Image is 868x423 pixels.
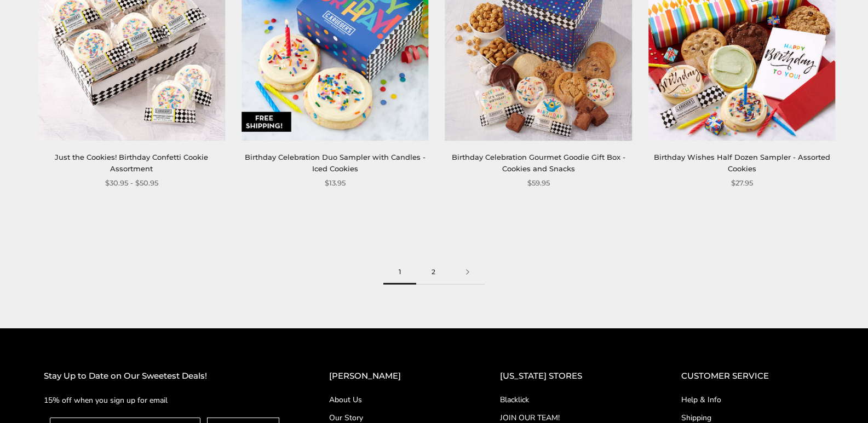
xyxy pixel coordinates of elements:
a: Birthday Celebration Duo Sampler with Candles - Iced Cookies [245,153,426,173]
a: Blacklick [500,394,637,405]
h2: Stay Up to Date on Our Sweetest Deals! [44,369,285,383]
a: 2 [416,260,451,285]
span: $30.95 - $50.95 [105,177,158,189]
a: Birthday Celebration Gourmet Goodie Gift Box - Cookies and Snacks [452,153,625,173]
h2: [US_STATE] STORES [500,369,637,383]
h2: [PERSON_NAME] [329,369,456,383]
a: About Us [329,394,456,405]
iframe: Sign Up via Text for Offers [9,381,113,414]
a: Just the Cookies! Birthday Confetti Cookie Assortment [55,153,208,173]
span: 1 [383,260,416,285]
h2: CUSTOMER SERVICE [681,369,824,383]
span: $27.95 [731,177,753,189]
span: $13.95 [325,177,346,189]
a: Next page [451,260,485,285]
a: Help & Info [681,394,824,405]
span: $59.95 [527,177,550,189]
a: Birthday Wishes Half Dozen Sampler - Assorted Cookies [654,153,830,173]
p: 15% off when you sign up for email [44,394,285,407]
